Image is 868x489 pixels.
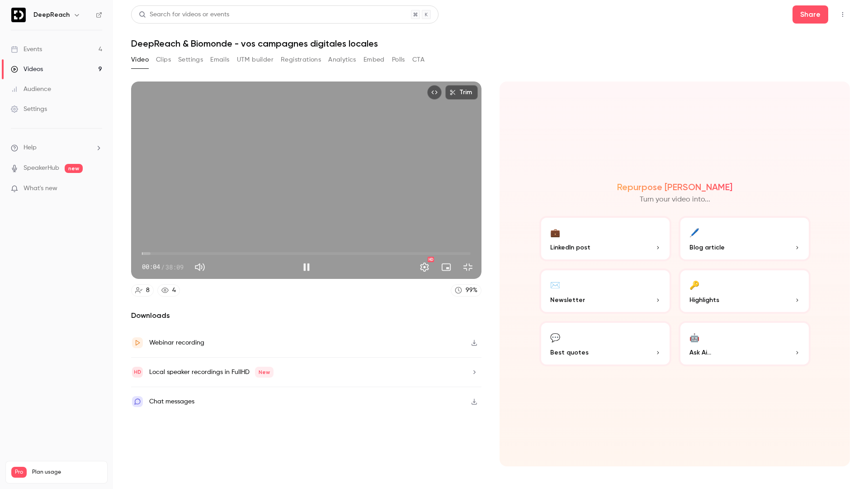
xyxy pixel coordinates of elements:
button: 🖊️Blog article [679,216,811,261]
button: Turn on miniplayer [437,258,455,276]
span: 38:09 [165,262,184,272]
button: Clips [156,53,171,67]
li: help-dropdown-opener [11,143,102,153]
button: Settings [178,53,203,67]
span: Pro [11,467,27,478]
div: Webinar recording [149,337,204,348]
a: 4 [157,284,180,297]
button: Pause [297,258,316,276]
span: Blog article [689,243,725,252]
div: Local speaker recordings in FullHD [149,367,274,378]
div: 💬 [550,330,560,344]
button: Exit full screen [459,258,477,276]
button: Mute [191,258,209,276]
button: 🔑Highlights [679,268,811,314]
button: Embed [363,53,385,67]
span: 00:04 [142,262,160,272]
span: LinkedIn post [550,243,590,252]
div: 🔑 [689,278,699,292]
a: 8 [131,284,154,297]
button: UTM builder [237,53,274,67]
span: Highlights [689,295,719,305]
button: ✉️Newsletter [539,268,671,314]
button: Emails [210,53,229,67]
div: Chat messages [149,396,194,407]
button: CTA [412,53,425,67]
p: Turn your video into... [640,194,710,205]
div: Events [11,45,42,54]
button: Video [131,53,149,67]
span: What's new [24,184,57,193]
span: Best quotes [550,348,589,357]
div: 🖊️ [689,225,699,239]
h2: Repurpose [PERSON_NAME] [617,182,732,192]
div: Videos [11,65,43,74]
button: 💼LinkedIn post [539,216,671,261]
h1: DeepReach & Biomonde - vos campagnes digitales locales [131,38,850,49]
span: Ask Ai... [689,348,711,357]
img: DeepReach [11,8,26,22]
a: SpeakerHub [24,163,59,173]
button: 🤖Ask Ai... [679,321,811,366]
span: Plan usage [32,469,102,476]
span: Help [24,143,37,153]
h6: DeepReach [33,10,70,19]
div: 💼 [550,225,560,239]
button: Polls [392,53,405,67]
span: / [161,262,165,272]
button: Registrations [281,53,321,67]
button: 💬Best quotes [539,321,671,366]
div: ✉️ [550,278,560,292]
div: 8 [146,286,150,295]
div: Settings [11,105,47,114]
button: Top Bar Actions [835,7,850,22]
a: 99% [451,284,481,297]
button: Embed video [427,85,442,100]
button: Trim [445,85,478,100]
div: 00:04 [142,262,184,272]
h2: Downloads [131,310,481,321]
span: Newsletter [550,295,585,305]
div: HD [428,257,434,262]
span: new [65,164,83,173]
button: Share [793,5,828,24]
button: Settings [415,258,434,276]
button: Analytics [328,53,356,67]
div: Audience [11,85,51,94]
span: New [255,367,274,378]
div: 99 % [466,286,477,295]
div: 4 [172,286,176,295]
div: 🤖 [689,330,699,344]
div: Search for videos or events [139,10,229,19]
